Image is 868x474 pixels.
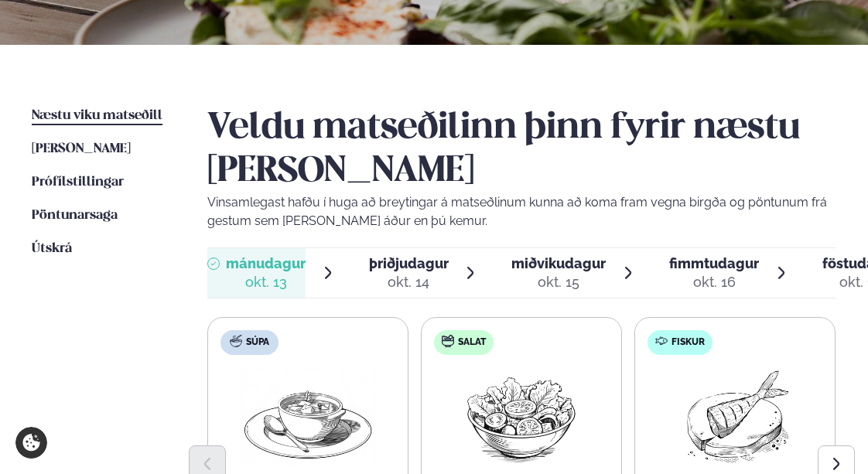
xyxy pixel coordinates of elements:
[207,107,836,193] h2: Veldu matseðilinn þinn fyrir næstu [PERSON_NAME]
[230,335,242,347] img: soup.svg
[453,367,590,466] img: Salad.png
[511,255,606,271] span: miðvikudagur
[32,109,162,122] span: Næstu viku matseðill
[207,193,836,230] p: Vinsamlegast hafðu í huga að breytingar á matseðlinum kunna að koma fram vegna birgða og pöntunum...
[32,206,118,225] a: Pöntunarsaga
[667,367,804,466] img: Fish.png
[32,242,72,255] span: Útskrá
[458,336,486,349] span: Salat
[32,140,131,159] a: [PERSON_NAME]
[226,255,306,271] span: mánudagur
[669,255,759,271] span: fimmtudagur
[240,367,376,466] img: Soup.png
[15,427,47,459] a: Cookie settings
[246,336,269,349] span: Súpa
[226,273,306,292] div: okt. 13
[511,273,606,292] div: okt. 15
[32,240,72,258] a: Útskrá
[655,335,668,347] img: fish.svg
[32,209,118,222] span: Pöntunarsaga
[369,255,449,271] span: þriðjudagur
[369,273,449,292] div: okt. 14
[32,107,162,125] a: Næstu viku matseðill
[672,336,705,349] span: Fiskur
[32,176,124,189] span: Prófílstillingar
[442,335,454,347] img: salad.svg
[669,273,759,292] div: okt. 16
[32,142,131,155] span: [PERSON_NAME]
[32,173,124,192] a: Prófílstillingar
